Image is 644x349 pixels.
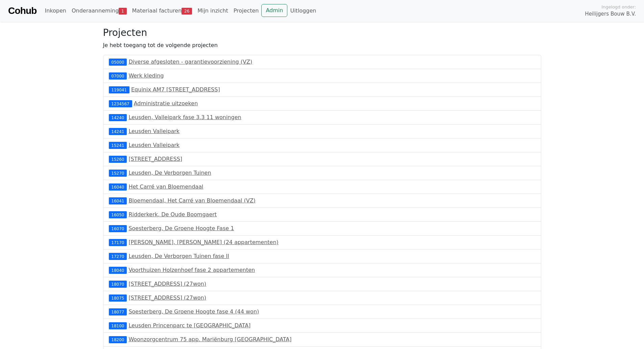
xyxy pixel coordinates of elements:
a: [STREET_ADDRESS] (27won) [128,295,206,301]
div: 14241 [109,128,127,135]
a: Onderaanneming1 [69,4,129,18]
a: [STREET_ADDRESS] (27won) [128,281,206,287]
a: Mijn inzicht [195,4,231,18]
a: Leusden Valleipark [128,128,180,134]
span: 1 [119,8,126,15]
span: 26 [182,8,192,15]
a: Voorthuizen Holzenhoef fase 2 appartementen [128,267,255,273]
a: Uitloggen [287,4,319,18]
a: Leusden Princenparc te [GEOGRAPHIC_DATA] [128,322,251,329]
div: 18075 [109,295,127,301]
a: Inkopen [42,4,69,18]
div: 16070 [109,225,127,232]
a: Projecten [231,4,262,18]
p: Je hebt toegang tot de volgende projecten [103,41,541,49]
a: Administratie uitzoeken [134,100,198,107]
div: 15241 [109,142,127,149]
div: 17270 [109,253,127,260]
a: Diverse afgesloten - garantievoorziening (VZ) [128,59,252,65]
a: Leusden, De Verborgen Tuinen [128,170,211,176]
a: Soesterberg, De Groene Hoogte fase 4 (44 won) [128,308,259,315]
div: 18070 [109,281,127,287]
a: Leusden, Valleipark fase 3.3 11 woningen [128,114,241,121]
div: 14240 [109,114,127,121]
a: Leusden, De Verborgen Tuinen fase II [128,253,229,259]
a: Cohub [8,3,37,19]
div: 18200 [109,336,127,343]
div: 16050 [109,211,127,218]
div: 17170 [109,239,127,246]
a: Woonzorgcentrum 75 app. Mariënburg [GEOGRAPHIC_DATA] [128,336,291,343]
div: 05000 [109,59,127,65]
a: Admin [261,4,287,17]
div: 1234567 [109,100,132,107]
h3: Projecten [103,27,541,39]
div: 16041 [109,197,127,204]
div: 18040 [109,267,127,274]
a: Equinix AM7 [STREET_ADDRESS] [131,86,220,93]
span: Ingelogd onder: [601,4,636,10]
a: Het Carré van Bloemendaal [128,183,203,190]
a: Werk kleding [128,72,164,79]
a: Bloemendaal, Het Carré van Bloemendaal (VZ) [128,197,255,204]
div: 119041 [109,86,129,93]
a: [STREET_ADDRESS] [128,156,182,162]
a: Leusden Valleipark [128,142,180,148]
div: 16040 [109,183,127,190]
div: 07000 [109,72,127,79]
div: 15270 [109,170,127,176]
span: Heilijgers Bouw B.V. [585,10,636,18]
div: 15260 [109,156,127,162]
a: [PERSON_NAME], [PERSON_NAME] (24 appartementen) [128,239,278,245]
a: Ridderkerk, De Oude Boomgaert [128,211,217,218]
div: 18077 [109,308,127,315]
a: Materiaal facturen26 [129,4,195,18]
div: 18100 [109,322,127,329]
a: Soesterberg, De Groene Hoogte Fase 1 [128,225,234,232]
